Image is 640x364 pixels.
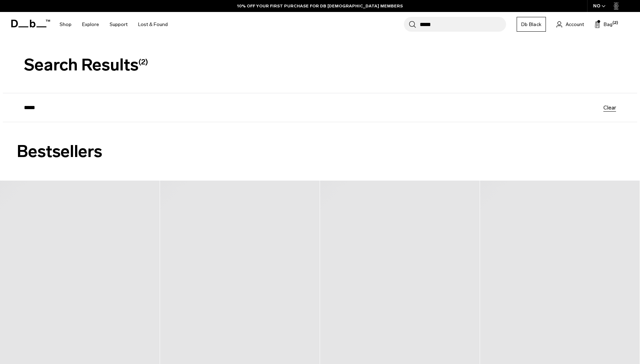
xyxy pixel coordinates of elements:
span: Search Results [24,55,148,75]
button: Bag (2) [595,20,613,29]
a: Support [110,12,128,37]
a: Explore [82,12,99,37]
span: (2) [613,20,618,26]
nav: Main Navigation [54,12,173,37]
h2: Bestsellers [17,139,623,164]
a: Account [556,20,584,29]
button: Clear [603,105,616,110]
a: 10% OFF YOUR FIRST PURCHASE FOR DB [DEMOGRAPHIC_DATA] MEMBERS [237,3,403,9]
span: Bag [604,21,613,28]
a: Db Black [517,17,546,32]
span: (2) [139,57,148,66]
span: Account [566,21,584,28]
a: Lost & Found [138,12,168,37]
a: Shop [60,12,72,37]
